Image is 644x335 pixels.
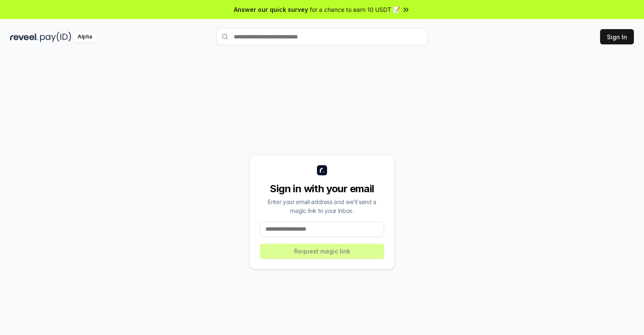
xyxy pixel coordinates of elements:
[317,165,327,175] img: logo_small
[260,182,384,196] div: Sign in with your email
[234,5,308,14] span: Answer our quick survey
[73,32,97,42] div: Alpha
[10,32,38,42] img: reveel_dark
[600,29,634,44] button: Sign In
[260,197,384,215] div: Enter your email address and we’ll send a magic link to your inbox.
[310,5,400,14] span: for a chance to earn 10 USDT 📝
[40,32,71,42] img: pay_id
